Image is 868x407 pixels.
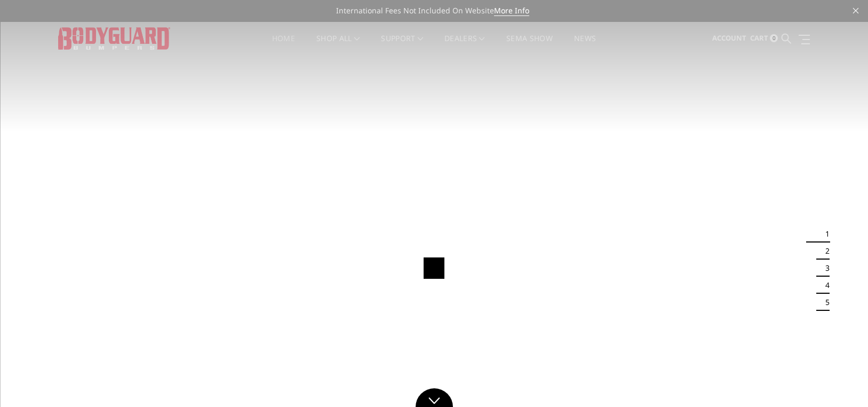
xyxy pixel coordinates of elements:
span: Cart [750,33,768,43]
a: Cart 0 [750,24,778,53]
button: 1 of 5 [819,225,830,242]
a: shop all [316,35,360,56]
a: Home [272,35,295,56]
a: More Info [494,5,529,16]
span: Account [712,33,746,43]
a: News [574,35,596,56]
button: 5 of 5 [819,294,830,311]
a: SEMA Show [506,35,553,56]
a: Click to Down [416,388,453,407]
a: Dealers [444,35,485,56]
a: Support [381,35,423,56]
button: 4 of 5 [819,277,830,294]
button: 3 of 5 [819,260,830,277]
button: 2 of 5 [819,242,830,260]
a: Account [712,24,746,53]
span: 0 [770,34,778,42]
img: BODYGUARD BUMPERS [58,27,170,49]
